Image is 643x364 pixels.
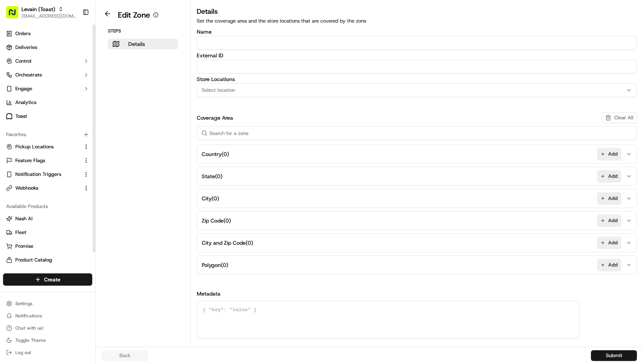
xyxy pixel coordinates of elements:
[15,349,31,356] span: Log out
[3,110,92,122] a: Toast
[15,113,27,120] span: Toast
[15,30,31,37] span: Orders
[3,3,79,21] button: Levain (Toast)[EMAIL_ADDRESS][DOMAIN_NAME]
[6,229,89,236] a: Fleet
[3,96,92,109] a: Analytics
[3,168,92,180] button: Notification Triggers
[199,234,635,252] button: City and Zip Code(0)Add
[597,192,621,205] button: Add
[3,310,92,321] button: Notifications
[597,237,621,249] button: Add
[15,157,45,164] span: Feature Flags
[15,71,42,78] span: Orchestrate
[6,143,80,150] a: Pickup Locations
[202,239,253,247] span: City and Zip Code ( 0 )
[197,53,637,58] label: External ID
[3,55,92,67] button: Control
[15,313,42,319] span: Notifications
[3,182,92,194] button: Webhooks
[15,171,61,178] span: Notification Triggers
[197,126,637,140] input: Search for a zone
[3,323,92,333] button: Chat with us!
[15,185,38,192] span: Webhooks
[15,99,36,106] span: Analytics
[3,69,92,81] button: Orchestrate
[3,41,92,54] a: Deliveries
[15,58,31,65] span: Control
[128,40,145,48] p: Details
[597,148,621,160] button: Add
[3,254,92,266] button: Product Catalog
[202,261,228,269] span: Polygon ( 0 )
[197,114,233,122] h3: Coverage Area
[202,217,231,224] span: Zip Code ( 0 )
[202,195,219,202] span: City ( 0 )
[15,143,54,150] span: Pickup Locations
[6,243,89,250] a: Promise
[199,167,635,185] button: State(0)Add
[44,276,60,283] span: Create
[15,301,33,307] span: Settings
[591,350,637,361] button: Submit
[597,170,621,182] button: Add
[15,44,37,51] span: Deliveries
[15,257,52,263] span: Product Catalog
[6,257,89,263] a: Product Catalog
[3,347,92,358] button: Log out
[15,337,46,343] span: Toggle Theme
[3,213,92,225] button: Nash AI
[21,13,76,19] button: [EMAIL_ADDRESS][DOMAIN_NAME]
[6,113,12,119] img: Toast logo
[3,200,92,213] div: Available Products
[597,259,621,271] button: Add
[3,226,92,239] button: Fleet
[202,87,235,94] span: Select location
[15,243,33,250] span: Promise
[197,290,637,297] h3: Metadata
[199,145,635,163] button: Country(0)Add
[6,215,89,222] a: Nash AI
[6,171,80,178] a: Notification Triggers
[15,229,26,236] span: Fleet
[118,10,150,20] h1: Edit Zone
[3,141,92,153] button: Pickup Locations
[108,39,178,49] button: Details
[199,189,635,208] button: City(0)Add
[197,83,637,97] button: Select location
[3,128,92,141] div: Favorites
[15,325,43,331] span: Chat with us!
[597,214,621,227] button: Add
[21,5,55,13] button: Levain (Toast)
[197,18,637,24] p: Set the coverage area and the store locations that are covered by the zone
[202,172,222,180] span: State ( 0 )
[3,83,92,95] button: Engage
[15,215,33,222] span: Nash AI
[197,6,637,17] h3: Details
[602,112,637,123] button: Clear All
[3,28,92,40] a: Orders
[199,256,635,274] button: Polygon(0)Add
[3,298,92,309] button: Settings
[6,157,80,164] a: Feature Flags
[108,28,178,34] p: Steps
[3,154,92,167] button: Feature Flags
[202,150,229,158] span: Country ( 0 )
[3,273,92,286] button: Create
[6,185,80,192] a: Webhooks
[199,211,635,230] button: Zip Code(0)Add
[197,76,637,82] label: Store Locations
[3,335,92,346] button: Toggle Theme
[197,29,637,34] label: Name
[15,85,32,92] span: Engage
[3,240,92,252] button: Promise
